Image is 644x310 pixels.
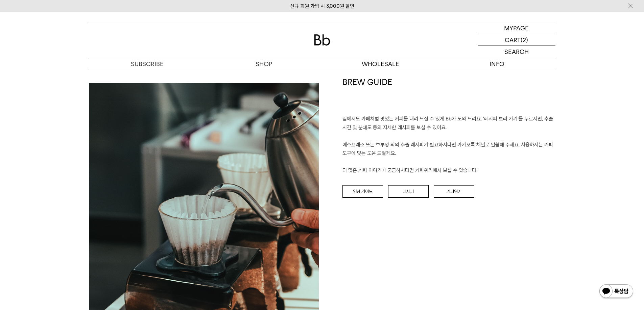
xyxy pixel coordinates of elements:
[434,185,474,198] a: 커피위키
[314,34,330,46] img: 로고
[388,185,429,198] a: 레시피
[521,34,528,46] p: (2)
[342,115,555,175] p: 집에서도 카페처럼 맛있는 커피를 내려 드실 ﻿수 있게 Bb가 도와 드려요. '레시피 보러 가기'를 누르시면, 추출 시간 및 분쇄도 등의 자세한 레시피를 보실 수 있어요. 에스...
[206,58,322,70] a: SHOP
[478,34,555,46] a: CART (2)
[322,58,439,70] p: WHOLESALE
[504,46,529,58] p: SEARCH
[439,58,555,70] p: INFO
[290,3,354,9] a: 신규 회원 가입 시 3,000원 할인
[342,77,555,115] h1: BREW GUIDE
[478,22,555,34] a: MYPAGE
[89,58,206,70] a: SUBSCRIBE
[599,284,634,300] img: 카카오톡 채널 1:1 채팅 버튼
[505,34,521,46] p: CART
[342,185,383,198] a: 영상 가이드
[504,22,529,34] p: MYPAGE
